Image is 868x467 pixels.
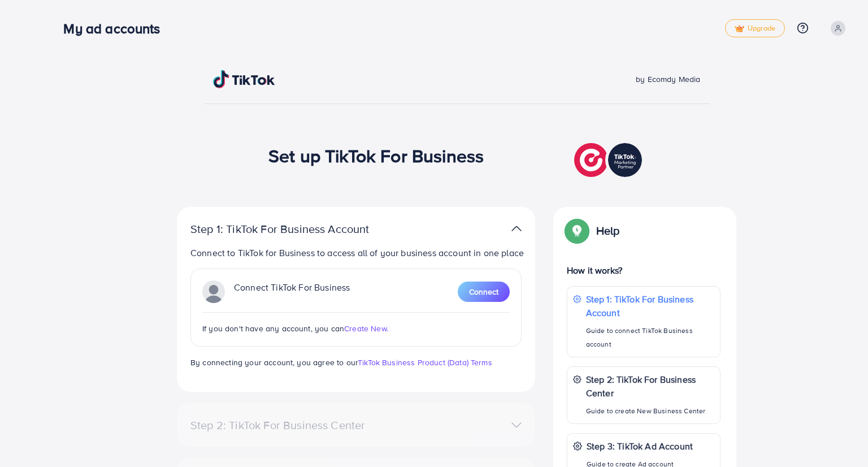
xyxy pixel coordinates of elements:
[574,140,645,180] img: TikTok partner
[567,220,587,241] img: Popup guide
[596,224,620,237] p: Help
[586,404,714,418] p: Guide to create New Business Center
[735,25,744,33] img: tick
[725,19,785,37] a: tickUpgrade
[268,145,484,166] h1: Set up TikTok For Business
[636,73,700,85] span: by Ecomdy Media
[567,263,721,277] p: How it works?
[213,70,275,88] img: TikTok
[190,222,405,236] p: Step 1: TikTok For Business Account
[63,20,169,37] h3: My ad accounts
[511,220,522,237] img: TikTok partner
[586,373,714,400] p: Step 2: TikTok For Business Center
[735,24,775,33] span: Upgrade
[586,292,714,319] p: Step 1: TikTok For Business Account
[586,324,714,351] p: Guide to connect TikTok Business account
[587,439,693,453] p: Step 3: TikTok Ad Account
